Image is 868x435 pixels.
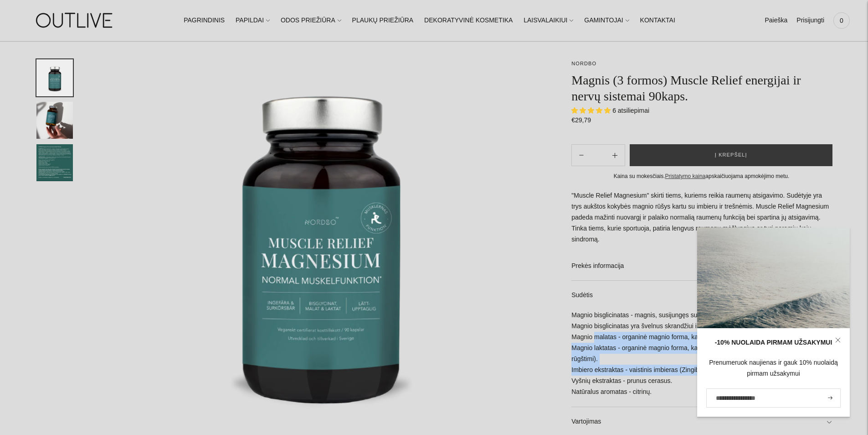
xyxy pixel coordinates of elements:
[612,107,649,114] span: 6 atsiliepimai
[571,72,832,104] h1: Magnis (3 formos) Muscle Relief energijai ir nervų sistemai 90kaps.
[424,10,513,31] a: DEKORATYVINĖ KOSMETIKA
[796,10,824,31] a: Prisijungti
[572,144,591,166] button: Add product quantity
[706,337,841,348] div: -10% NUOLAIDA PIRMAM UŽSAKYMUI
[630,144,832,166] button: Į krepšelį
[605,144,625,166] button: Subtract product quantity
[571,107,612,114] span: 5.00 stars
[352,10,414,31] a: PLAUKŲ PRIEŽIŪRA
[584,10,629,31] a: GAMINTOJAI
[833,10,850,31] a: 0
[765,10,787,31] a: Paieška
[571,252,832,281] a: Prekės informacija
[571,172,832,181] div: Kaina su mokesčiais. apskaičiuojama apmokėjimo metu.
[571,116,591,124] span: €29,79
[591,149,605,162] input: Product quantity
[36,59,73,96] button: Translation missing: en.general.accessibility.image_thumbail
[715,151,747,160] span: Į krepšelį
[706,357,841,379] div: Prenumeruok naujienas ir gauk 10% nuolaidą pirmam užsakymui
[184,10,225,31] a: PAGRINDINIS
[571,190,832,245] p: "Muscle Relief Magnesium" skirti tiems, kuriems reikia raumenų atsigavimo. Sudėtyje yra trys aukš...
[571,281,832,310] a: Sudėtis
[36,144,73,181] button: Translation missing: en.general.accessibility.image_thumbail
[18,5,132,36] img: OUTLIVE
[36,102,73,139] button: Translation missing: en.general.accessibility.image_thumbail
[571,61,596,66] a: NORDBO
[524,10,573,31] a: LAISVALAIKIUI
[281,10,341,31] a: ODOS PRIEŽIŪRA
[665,173,706,179] a: Pristatymo kaina
[835,14,848,27] span: 0
[640,10,675,31] a: KONTAKTAI
[571,310,832,407] div: Magnio bisglicinatas - magnis, susijungęs su aminorūgštimi glicinu. Magnio bisglicinatas yra švel...
[236,10,270,31] a: PAPILDAI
